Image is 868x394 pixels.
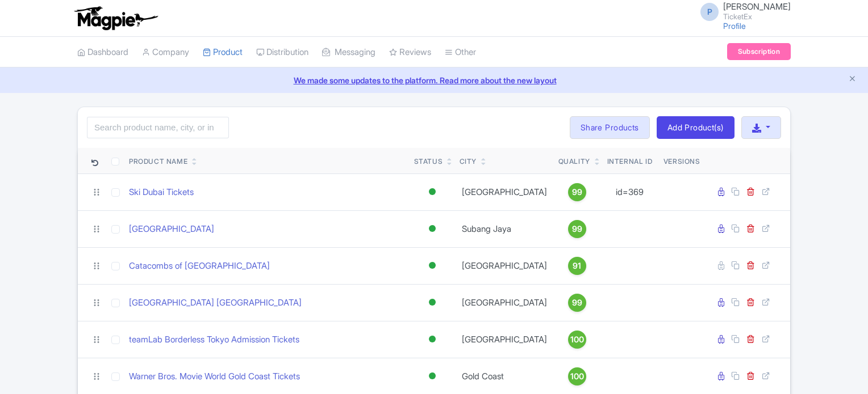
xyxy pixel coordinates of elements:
[77,37,128,68] a: Dashboard
[203,37,243,68] a: Product
[558,220,596,238] a: 99
[427,257,438,274] div: Active
[414,156,443,167] div: Status
[129,223,214,236] a: [GEOGRAPHIC_DATA]
[129,260,270,273] a: Catacombs of [GEOGRAPHIC_DATA]
[455,210,554,247] td: Subang Jaya
[455,321,554,358] td: [GEOGRAPHIC_DATA]
[129,333,299,346] a: teamLab Borderless Tokyo Admission Tickets
[600,148,659,174] th: Internal ID
[558,331,596,349] a: 100
[87,117,229,138] input: Search product name, city, or interal id
[570,333,584,346] span: 100
[572,186,582,198] span: 99
[256,37,308,68] a: Distribution
[460,156,477,167] div: City
[573,260,581,272] span: 91
[129,370,300,383] a: Warner Bros. Movie World Gold Coast Tickets
[600,173,659,210] td: id=369
[129,296,302,310] a: [GEOGRAPHIC_DATA] [GEOGRAPHIC_DATA]
[659,148,705,174] th: Versions
[72,6,160,31] img: logo-ab69f6fb50320c5b225c76a69d11143b.png
[572,296,582,309] span: 99
[445,37,476,68] a: Other
[558,156,590,167] div: Quality
[427,294,438,311] div: Active
[657,116,735,139] a: Add Product(s)
[322,37,375,68] a: Messaging
[570,370,584,383] span: 100
[142,37,189,68] a: Company
[455,173,554,210] td: [GEOGRAPHIC_DATA]
[558,367,596,385] a: 100
[727,43,791,60] a: Subscription
[723,21,746,31] a: Profile
[558,257,596,275] a: 91
[427,368,438,384] div: Active
[129,156,187,167] div: Product Name
[455,284,554,321] td: [GEOGRAPHIC_DATA]
[723,13,791,20] small: TicketEx
[427,331,438,348] div: Active
[694,2,791,20] a: P [PERSON_NAME] TicketEx
[7,74,861,86] a: We made some updates to the platform. Read more about the new layout
[427,184,438,200] div: Active
[558,183,596,201] a: 99
[848,73,857,86] button: Close announcement
[455,247,554,284] td: [GEOGRAPHIC_DATA]
[558,294,596,312] a: 99
[389,37,431,68] a: Reviews
[427,221,438,237] div: Active
[700,3,719,21] span: P
[723,1,791,12] span: [PERSON_NAME]
[129,186,194,199] a: Ski Dubai Tickets
[570,116,650,139] a: Share Products
[572,223,582,235] span: 99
